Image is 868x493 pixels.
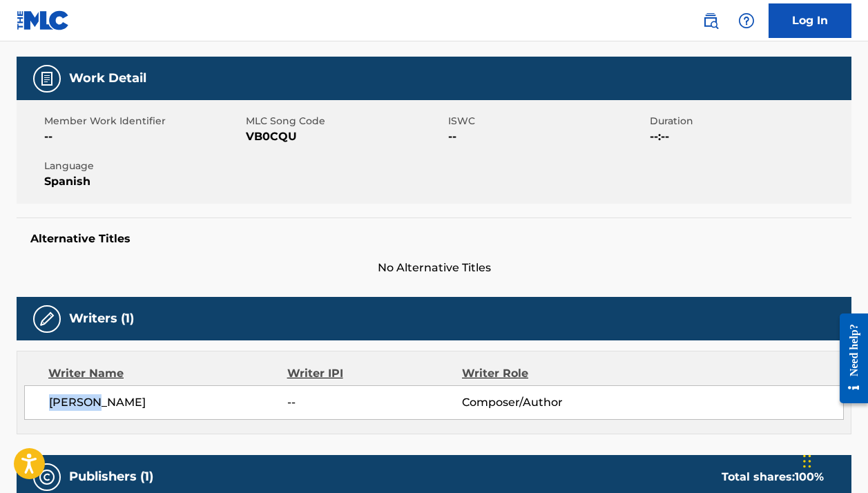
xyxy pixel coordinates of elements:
img: search [702,12,719,29]
iframe: Resource Center [829,300,868,418]
span: -- [287,394,462,411]
span: ISWC [448,114,646,128]
a: Log In [769,3,851,38]
span: Member Work Identifier [44,114,242,128]
div: Writer Name [48,365,287,382]
span: Composer/Author [462,394,621,411]
h5: Publishers (1) [69,469,153,485]
div: Drag [803,441,811,482]
img: MLC Logo [17,10,70,30]
span: No Alternative Titles [17,260,851,276]
img: Writers [39,311,55,327]
span: -- [44,128,242,145]
div: Writer IPI [287,365,462,382]
span: [PERSON_NAME] [49,394,287,411]
img: help [738,12,755,29]
span: VB0CQU [246,128,444,145]
span: Spanish [44,173,242,190]
span: Duration [650,114,848,128]
span: MLC Song Code [246,114,444,128]
h5: Writers (1) [69,311,134,327]
span: --:-- [650,128,848,145]
a: Public Search [697,7,724,35]
span: -- [448,128,646,145]
span: Language [44,159,242,173]
div: Writer Role [462,365,621,382]
iframe: Chat Widget [799,427,868,493]
div: Help [733,7,760,35]
img: Publishers [39,469,55,485]
img: Work Detail [39,70,55,87]
h5: Alternative Titles [30,232,838,246]
div: Total shares: [722,469,824,485]
span: 100 % [795,470,824,483]
h5: Work Detail [69,70,146,86]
